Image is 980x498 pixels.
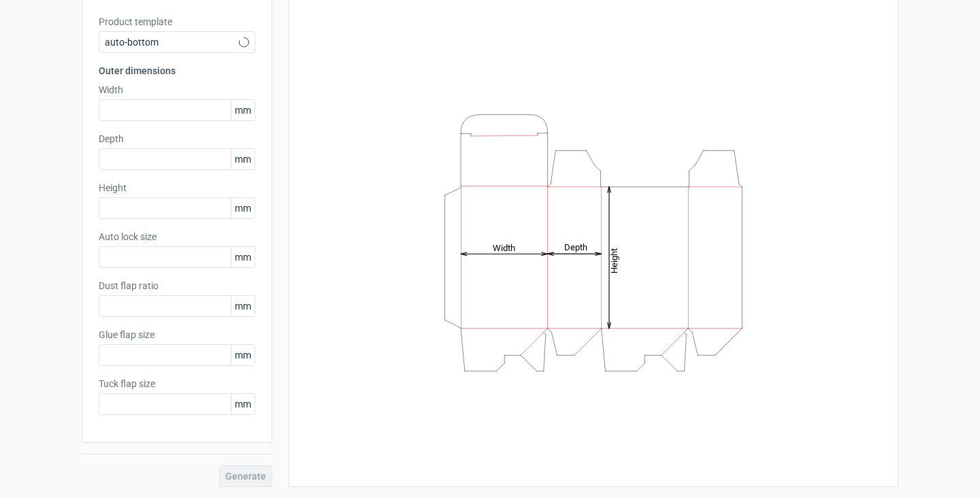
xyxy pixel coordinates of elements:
span: mm [231,394,255,414]
label: Tuck flap size [99,377,255,391]
span: mm [231,296,255,316]
span: mm [231,198,255,218]
label: Height [99,181,255,195]
label: Auto lock size [99,230,255,244]
label: Glue flap size [99,328,255,342]
label: Dust flap ratio [99,279,255,293]
span: mm [231,100,255,120]
span: mm [231,345,255,365]
tspan: Width [493,242,515,252]
span: auto-bottom [105,35,239,49]
span: mm [231,247,255,267]
label: Depth [99,132,255,146]
tspan: Depth [564,242,587,252]
label: Width [99,83,255,97]
label: Product template [99,15,255,29]
h3: Outer dimensions [99,64,255,78]
span: mm [231,149,255,169]
tspan: Height [609,248,619,273]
